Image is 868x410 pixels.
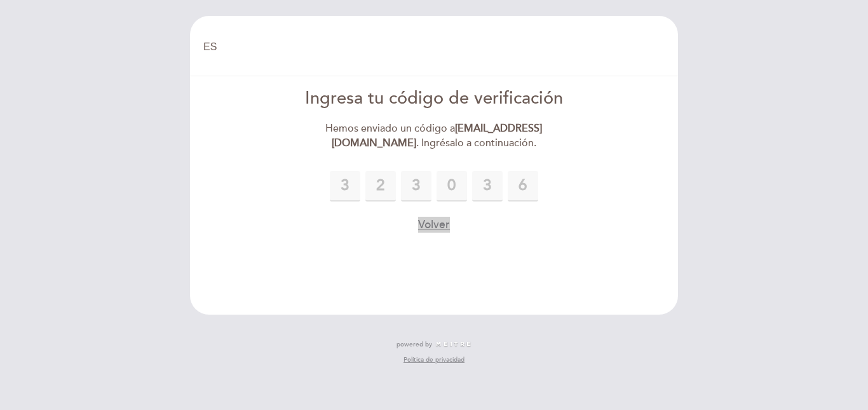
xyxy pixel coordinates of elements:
span: powered by [397,340,432,349]
input: 0 [472,171,503,202]
div: Hemos enviado un código a . Ingrésalo a continuación. [288,121,580,151]
input: 0 [365,171,396,202]
img: MEITRE [435,341,471,348]
input: 0 [330,171,360,202]
button: Volver [418,217,450,233]
div: Ingresa tu código de verificación [288,86,580,111]
a: powered by [397,340,471,349]
input: 0 [437,171,467,202]
strong: [EMAIL_ADDRESS][DOMAIN_NAME] [332,122,543,149]
input: 0 [401,171,431,202]
a: Política de privacidad [403,355,465,364]
input: 0 [508,171,538,202]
